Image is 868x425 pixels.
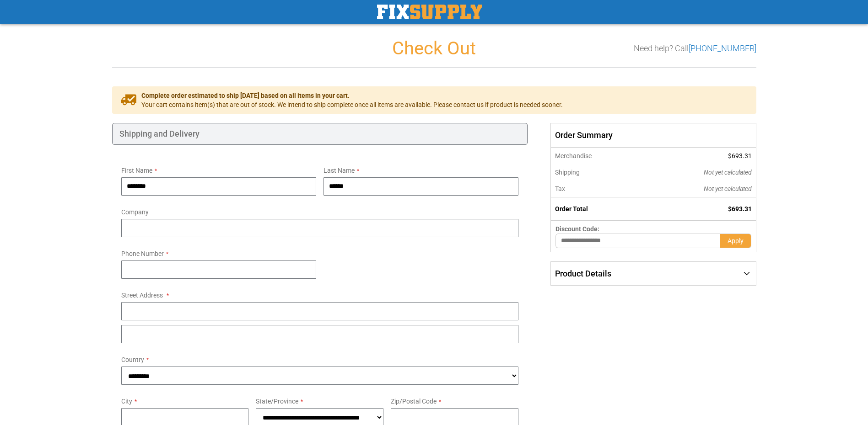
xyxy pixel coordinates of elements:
span: $693.31 [728,152,752,159]
span: Product Details [555,269,611,278]
h3: Need help? Call [634,44,756,53]
button: Apply [720,234,751,248]
img: Fix Industrial Supply [377,5,482,19]
span: Phone Number [121,250,164,257]
span: City [121,398,132,405]
span: Country [121,356,144,363]
span: Your cart contains item(s) that are out of stock. We intend to ship complete once all items are a... [141,100,563,109]
strong: Order Total [555,205,588,212]
span: Complete order estimated to ship [DATE] based on all items in your cart. [141,91,563,100]
th: Merchandise [551,148,642,164]
span: State/Province [256,398,298,405]
span: Zip/Postal Code [391,398,437,405]
span: Street Address [121,292,163,299]
span: Last Name [323,167,355,174]
span: Order Summary [550,123,756,148]
span: Not yet calculated [704,185,752,192]
a: [PHONE_NUMBER] [689,43,756,53]
a: store logo [377,5,482,19]
span: Shipping [555,169,580,176]
span: Discount Code: [555,225,599,233]
span: $693.31 [728,205,752,212]
span: First Name [121,167,152,174]
h1: Check Out [112,38,756,58]
span: Company [121,208,149,216]
div: Shipping and Delivery [112,123,528,145]
th: Tax [551,181,642,197]
span: Apply [728,237,744,244]
span: Not yet calculated [704,169,752,176]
